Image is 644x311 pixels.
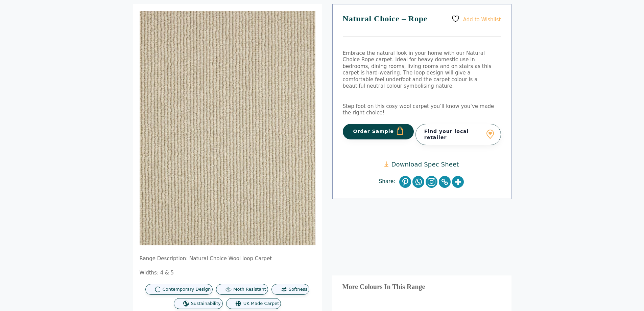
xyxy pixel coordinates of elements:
[451,15,501,23] a: Add to Wishlist
[342,286,501,288] h3: More Colours In This Range
[343,50,501,90] p: Embrace the natural look in your home with our Natural Choice Rope carpet. Ideal for heavy domest...
[140,270,315,276] p: Widths: 4 & 5
[343,15,501,37] h1: Natural Choice – Rope
[412,176,424,188] a: Whatsapp
[463,16,501,22] span: Add to Wishlist
[426,176,437,188] a: Instagram
[289,287,307,292] span: Softness
[384,160,459,168] a: Download Spec Sheet
[379,178,399,185] span: Share:
[439,176,451,188] a: Copy Link
[163,287,211,292] span: Contemporary Design
[399,176,411,188] a: Pinterest
[343,124,414,139] button: Order Sample
[140,256,315,262] p: Range Description: Natural Choice Wool loop Carpet
[243,301,279,307] span: UK Made Carpet
[233,287,266,292] span: Moth Resistant
[415,124,501,145] a: Find your local retailer
[191,301,221,307] span: Sustainability
[452,176,464,188] a: More
[343,103,501,116] p: Step foot on this cosy wool carpet you’ll know you’ve made the right choice!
